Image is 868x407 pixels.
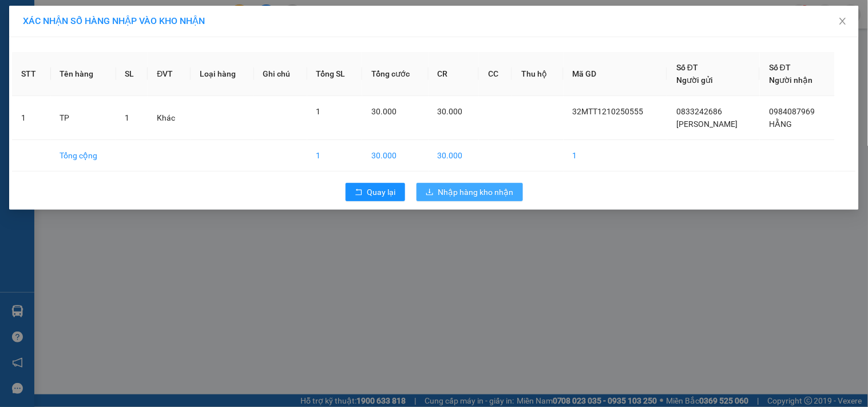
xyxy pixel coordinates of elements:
[371,107,397,116] span: 30.000
[362,140,428,171] td: 30.000
[191,52,254,96] th: Loại hàng
[769,107,815,116] span: 0984087969
[346,183,405,201] button: rollbackQuay lại
[564,140,668,171] td: 1
[676,107,722,116] span: 0833242686
[307,140,363,171] td: 1
[12,96,51,140] td: 1
[417,183,523,201] button: downloadNhập hàng kho nhận
[254,52,307,96] th: Ghi chú
[769,63,791,72] span: Số ĐT
[148,96,191,140] td: Khác
[355,188,363,197] span: rollback
[307,52,363,96] th: Tổng SL
[676,119,738,129] span: [PERSON_NAME]
[148,52,191,96] th: ĐVT
[827,6,859,38] button: Close
[676,75,713,85] span: Người gửi
[512,52,564,96] th: Thu hộ
[429,140,479,171] td: 30.000
[51,140,116,171] td: Tổng cộng
[12,52,51,96] th: STT
[51,96,116,140] td: TP
[438,186,514,198] span: Nhập hàng kho nhận
[564,52,668,96] th: Mã GD
[438,107,463,116] span: 30.000
[51,52,116,96] th: Tên hàng
[479,52,512,96] th: CC
[676,63,698,72] span: Số ĐT
[769,75,812,85] span: Người nhận
[23,15,205,26] span: XÁC NHẬN SỐ HÀNG NHẬP VÀO KHO NHẬN
[116,52,148,96] th: SL
[316,107,321,116] span: 1
[426,188,434,197] span: download
[429,52,479,96] th: CR
[367,186,396,198] span: Quay lại
[838,17,847,26] span: close
[125,113,130,122] span: 1
[769,119,792,129] span: HẰNG
[573,107,644,116] span: 32MTT1210250555
[362,52,428,96] th: Tổng cước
